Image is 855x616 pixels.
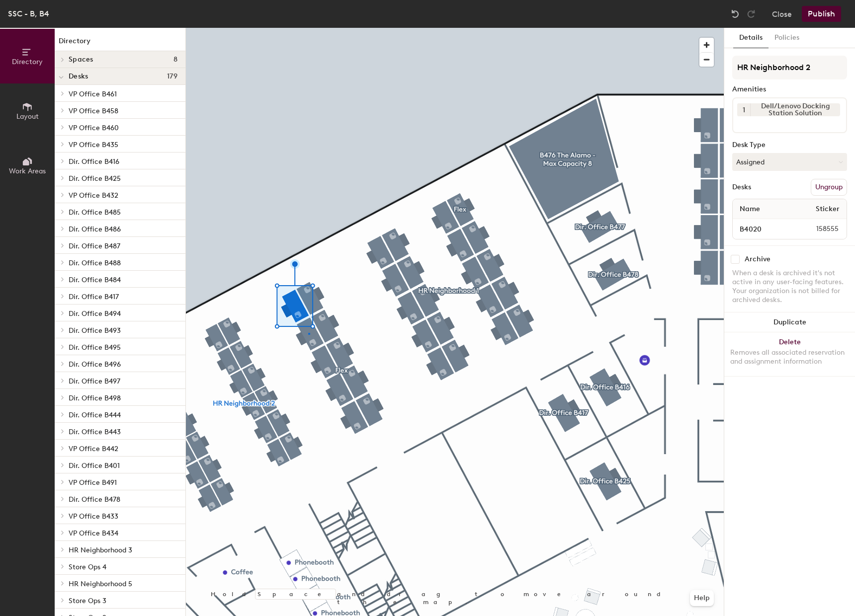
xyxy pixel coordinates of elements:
div: Archive [745,255,770,263]
h1: Directory [55,36,185,51]
span: Dir. Office B487 [69,242,120,250]
span: 158555 [792,224,845,234]
button: Ungroup [811,179,847,196]
img: Redo [746,9,756,19]
span: Spaces [69,56,93,64]
span: Dir. Office B488 [69,259,121,267]
span: Dir. Office B416 [69,157,119,166]
span: 179 [167,73,177,80]
span: Layout [16,112,39,121]
div: When a desk is archived it's not active in any user-facing features. Your organization is not bil... [732,269,847,305]
div: Amenities [732,85,847,93]
span: Directory [12,58,43,66]
button: Help [690,590,714,606]
span: VP Office B491 [69,478,117,487]
div: Desks [732,183,751,191]
div: Desk Type [732,141,847,149]
span: VP Office B461 [69,90,117,98]
button: Duplicate [724,312,855,332]
input: Unnamed desk [735,222,792,236]
div: Removes all associated reservation and assignment information [730,348,849,366]
span: Dir. Office B486 [69,225,121,233]
span: HR Neighborhood 5 [69,580,132,588]
span: Dir. Office B425 [69,174,121,183]
span: Sticker [811,200,845,218]
span: Dir. Office B494 [69,309,121,318]
span: Store Ops 3 [69,597,106,605]
span: Dir. Office B495 [69,343,121,352]
span: Desks [69,73,88,80]
span: Dir. Office B443 [69,428,121,436]
span: Dir. Office B401 [69,462,120,470]
span: Dir. Office B496 [69,360,121,369]
span: Dir. Office B497 [69,377,120,385]
button: 1 [737,103,750,116]
div: Dell/Lenovo Docking Station Solution [750,103,840,116]
span: VP Office B460 [69,124,119,132]
span: Dir. Office B485 [69,208,121,217]
span: VP Office B434 [69,529,118,538]
div: SSC - B, B4 [8,7,49,20]
span: Dir. Office B498 [69,394,121,402]
span: Dir. Office B417 [69,293,119,301]
button: Publish [802,6,841,22]
span: Work Areas [9,167,46,175]
span: Dir. Office B484 [69,276,121,284]
span: VP Office B442 [69,445,118,453]
span: Dir. Office B478 [69,495,120,504]
span: 8 [173,56,177,64]
button: Details [733,28,769,48]
span: Name [735,200,765,218]
img: Undo [730,9,740,19]
span: HR Neighborhood 3 [69,546,132,554]
span: Dir. Office B493 [69,326,121,335]
span: VP Office B458 [69,107,118,115]
button: Assigned [732,153,847,171]
span: VP Office B432 [69,191,118,200]
button: Policies [769,28,805,48]
span: Dir. Office B444 [69,411,121,419]
button: Close [772,6,792,22]
span: VP Office B433 [69,512,118,521]
button: DeleteRemoves all associated reservation and assignment information [724,332,855,376]
span: 1 [743,105,745,115]
span: Store Ops 4 [69,563,106,571]
span: VP Office B435 [69,141,118,149]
